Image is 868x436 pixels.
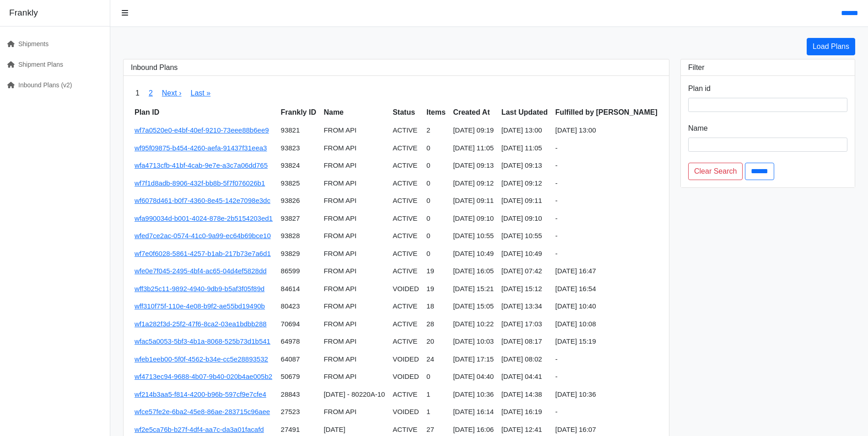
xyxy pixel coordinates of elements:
[449,368,497,386] td: [DATE] 04:40
[552,175,662,192] td: -
[320,262,389,280] td: FROM API
[498,315,552,333] td: [DATE] 17:03
[277,280,320,298] td: 84614
[277,351,320,368] td: 64087
[449,210,497,228] td: [DATE] 09:10
[277,333,320,351] td: 64978
[423,298,449,315] td: 18
[449,403,497,421] td: [DATE] 16:14
[389,192,423,210] td: ACTIVE
[498,298,552,315] td: [DATE] 13:34
[389,403,423,421] td: VOIDED
[449,157,497,175] td: [DATE] 09:13
[498,175,552,192] td: [DATE] 09:12
[131,83,662,103] nav: pager
[423,351,449,368] td: 24
[423,368,449,386] td: 0
[449,298,497,315] td: [DATE] 15:05
[389,262,423,280] td: ACTIVE
[190,89,210,97] a: Last »
[320,351,389,368] td: FROM API
[135,161,268,169] a: wfa4713cfb-41bf-4cab-9e7e-a3c7a06dd765
[498,192,552,210] td: [DATE] 09:11
[131,83,144,103] span: 1
[135,126,269,134] a: wf7a0520e0-e4bf-40ef-9210-73eee88b6ee9
[498,245,552,263] td: [DATE] 10:49
[320,210,389,228] td: FROM API
[320,122,389,139] td: FROM API
[277,386,320,404] td: 28843
[389,386,423,404] td: ACTIVE
[552,298,662,315] td: [DATE] 10:40
[552,227,662,245] td: -
[423,333,449,351] td: 20
[320,298,389,315] td: FROM API
[277,298,320,315] td: 80423
[423,262,449,280] td: 19
[135,302,265,310] a: wff310f75f-110e-4e08-b9f2-ae55bd19490b
[320,192,389,210] td: FROM API
[498,403,552,421] td: [DATE] 16:19
[498,122,552,139] td: [DATE] 13:00
[320,227,389,245] td: FROM API
[423,175,449,192] td: 0
[449,245,497,263] td: [DATE] 10:49
[135,372,272,380] a: wf4713ec94-9688-4b07-9b40-020b4ae005b2
[449,333,497,351] td: [DATE] 10:03
[389,103,423,122] th: Status
[498,368,552,386] td: [DATE] 04:41
[162,89,182,97] a: Next ›
[389,210,423,228] td: ACTIVE
[423,157,449,175] td: 0
[498,262,552,280] td: [DATE] 07:42
[449,103,497,122] th: Created At
[135,285,264,292] a: wff3b25c11-9892-4940-9db9-b5af3f05f89d
[688,63,847,72] h3: Filter
[320,245,389,263] td: FROM API
[423,227,449,245] td: 0
[552,122,662,139] td: [DATE] 13:00
[320,280,389,298] td: FROM API
[277,245,320,263] td: 93829
[449,351,497,368] td: [DATE] 17:15
[449,262,497,280] td: [DATE] 16:05
[277,403,320,421] td: 27523
[320,175,389,192] td: FROM API
[449,280,497,298] td: [DATE] 15:21
[277,175,320,192] td: 93825
[552,245,662,263] td: -
[688,83,711,94] label: Plan id
[498,103,552,122] th: Last Updated
[135,337,270,345] a: wfac5a0053-5bf3-4b1a-8068-525b73d1b541
[552,403,662,421] td: -
[389,298,423,315] td: ACTIVE
[277,192,320,210] td: 93826
[423,280,449,298] td: 19
[552,192,662,210] td: -
[135,214,273,222] a: wfa990034d-b001-4024-878e-2b5154203ed1
[277,122,320,139] td: 93821
[552,368,662,386] td: -
[552,262,662,280] td: [DATE] 16:47
[135,144,267,152] a: wf95f09875-b454-4260-aefa-91437f31eea3
[498,227,552,245] td: [DATE] 10:55
[552,103,662,122] th: Fulfilled by [PERSON_NAME]
[423,210,449,228] td: 0
[320,386,389,404] td: [DATE] - 80220A-10
[423,386,449,404] td: 1
[498,157,552,175] td: [DATE] 09:13
[423,403,449,421] td: 1
[423,122,449,139] td: 2
[449,192,497,210] td: [DATE] 09:11
[389,351,423,368] td: VOIDED
[449,139,497,157] td: [DATE] 11:05
[149,89,153,97] a: 2
[277,368,320,386] td: 50679
[552,280,662,298] td: [DATE] 16:54
[389,122,423,139] td: ACTIVE
[277,210,320,228] td: 93827
[552,333,662,351] td: [DATE] 15:19
[498,351,552,368] td: [DATE] 08:02
[449,386,497,404] td: [DATE] 10:36
[423,315,449,333] td: 28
